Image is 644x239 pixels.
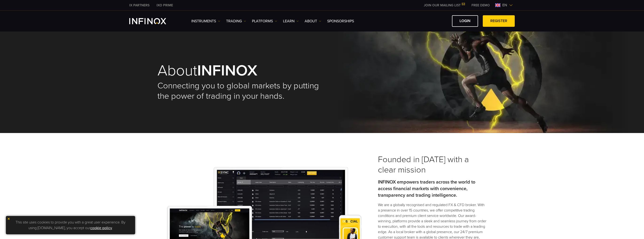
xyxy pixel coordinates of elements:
a: PLATFORMS [252,18,277,24]
strong: INFINOX [197,61,257,80]
span: en [500,2,509,8]
a: INFINOX Logo [129,18,177,24]
a: LOGIN [452,15,478,27]
a: INFINOX MENU [468,3,493,8]
a: INFINOX [153,3,177,8]
h1: About [157,63,322,78]
a: JOIN OUR MAILING LIST [420,3,468,7]
p: This site uses cookies to provide you with a great user experience. By using [DOMAIN_NAME], you a... [8,218,133,232]
h2: Connecting you to global markets by putting the power of trading in your hands. [157,81,322,101]
h3: Founded in [DATE] with a clear mission [378,154,487,175]
a: TRADING [226,18,246,24]
img: yellow close icon [7,217,10,220]
a: INFINOX [126,3,153,8]
a: Instruments [191,18,220,24]
a: SPONSORSHIPS [327,18,354,24]
a: cookie policy [90,226,112,230]
p: INFINOX empowers traders across the world to access financial markets with convenience, transpare... [378,179,487,199]
a: Learn [283,18,299,24]
a: REGISTER [483,15,515,27]
a: ABOUT [305,18,321,24]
